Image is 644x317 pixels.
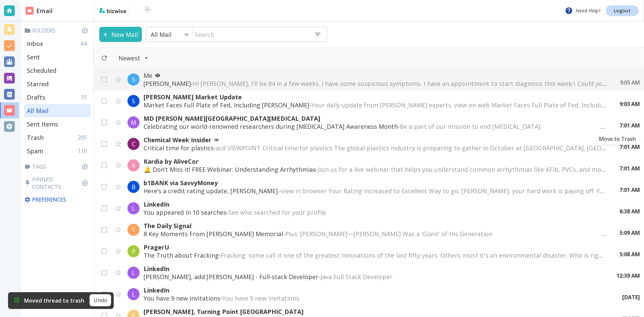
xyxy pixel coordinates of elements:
div: Sent [24,50,91,64]
p: Moved thread to trash [24,297,84,304]
p: P [132,247,136,255]
p: Folders [24,27,91,34]
p: 9:05 AM [620,79,640,86]
p: b1BANK via SavvyMoney [144,179,606,187]
div: Starred [24,77,91,91]
button: New Mail [99,27,142,42]
p: Drafts [27,93,45,101]
div: All Mail [24,104,91,117]
span: Plus: [PERSON_NAME]—[PERSON_NAME] Was a 'Giant' of His Generation ‌ ‌ ‌ ‌ ‌ ‌ ‌ ‌ ‌ ‌ ‌ ‌ ‌ ‌ ‌ ‌... [285,230,606,238]
img: DashboardSidebarEmail.svg [25,7,34,15]
p: 5:08 AM [620,251,640,258]
button: Filter [112,51,155,65]
img: bizwise [99,8,126,13]
span: You have 9 new invitations ͏ ͏ ͏ ͏ ͏ ͏ ͏ ͏ ͏ ͏ ͏ ͏ ͏ ͏ ͏ ͏ ͏ ͏ ͏ ͏ ͏ ͏ ͏ ͏ ͏ ͏ ͏ ͏ ͏ ͏ ͏ ͏ ͏ ͏ ͏ ... [222,294,445,302]
p: The Daily Signal [144,222,606,230]
div: Trash205 [24,131,91,144]
div: Sent Items [24,117,91,131]
p: Chemical Week Insider [144,136,606,144]
p: L [132,269,135,277]
img: BioTech International [132,5,163,16]
p: 12:39 AM [616,272,640,279]
p: Scheduled [27,66,56,74]
span: Java Full Stack Developer ͏ ͏ ͏ ͏ ͏ ͏ ͏ ͏ ͏ ͏ ͏ ͏ ͏ ͏ ͏ ͏ ͏ ͏ ͏ ͏ ͏ ͏ ͏ ͏ ͏ ͏ ͏ ͏ ͏ ͏ ͏ ͏ ͏ ͏ ͏ ͏... [320,273,540,281]
p: 64 [81,40,90,47]
p: Starred [27,80,49,88]
p: [DATE] [622,294,640,301]
p: LinkedIn [144,200,606,208]
p: All Mail [151,31,171,39]
p: Pinned Contacts [24,176,91,191]
p: Here’s a credit rating update, [PERSON_NAME]. - [144,187,606,195]
p: C [132,140,136,148]
div: Spam110 [24,144,91,158]
p: Sent Items [27,120,58,128]
p: PragerU [144,243,606,251]
p: 7:01 AM [620,165,640,172]
p: All Mail [27,107,49,115]
p: You appeared in 10 searches - [144,208,606,216]
input: Search [193,28,309,41]
div: Inbox64 [24,37,91,50]
p: 205 [78,134,90,141]
p: [PERSON_NAME], add [PERSON_NAME] - Full-stack Developer - [144,273,603,281]
p: Spam [27,147,43,155]
p: LinkedIn [144,265,603,273]
p: The Truth about Fracking - [144,251,606,259]
p: B [131,183,136,191]
p: L [132,204,135,212]
span: See who searched for your profile ͏ ͏ ͏ ͏ ͏ ͏ ͏ ͏ ͏ ͏ ͏ ͏ ͏ ͏ ͏ ͏ ͏ ͏ ͏ ͏ ͏ ͏ ͏ ͏ ͏ ͏ ͏ ͏ ͏ ͏ ͏ ͏... [228,208,467,216]
p: LinkedIn [144,286,609,294]
div: Drafts31 [24,91,91,104]
p: 7:01 AM [620,143,640,151]
a: Logout [606,5,639,16]
p: S [132,75,135,84]
p: Me [144,71,607,80]
p: 31 [81,94,90,101]
div: Move to Trash [596,134,639,144]
p: 9:03 AM [620,100,640,108]
div: Scheduled [24,64,91,77]
p: Inbox [27,40,43,48]
p: 110 [78,147,90,155]
p: S [132,97,135,105]
p: L [132,290,135,298]
button: Refresh [98,52,110,64]
p: Sent [27,53,40,61]
p: Trash [27,134,44,142]
button: Undo [90,294,111,306]
p: M [131,118,136,126]
p: Tags [24,163,91,170]
p: 🔔 Don’t Miss it! FREE Webinar: Understanding Arrhythmias - [144,165,606,173]
p: Preferences [24,196,90,203]
span: Be a part of our mission to end [MEDICAL_DATA]. ͏‌ ͏‌ ͏‌ ͏‌ ͏‌ ͏‌ ͏‌ ͏‌ ͏‌ ͏‌ ͏‌ ͏‌ ͏‌ ͏‌ ͏‌ ͏‌ ͏... [400,122,632,130]
p: 7:01 AM [620,122,640,129]
p: You have 9 new invitations - [144,294,609,302]
p: [PERSON_NAME], Turning Point [GEOGRAPHIC_DATA] [144,308,609,316]
p: Market Faces Full Plate of Fed, Including [PERSON_NAME] - [144,101,606,109]
p: Need Help? [565,7,600,15]
p: MD [PERSON_NAME][GEOGRAPHIC_DATA][MEDICAL_DATA] [144,114,606,122]
svg: Your most recent message has not been opened yet [155,73,160,78]
div: Preferences [23,193,91,206]
p: 5:09 AM [620,229,640,236]
p: [PERSON_NAME] - [144,80,607,88]
p: 8 Key Moments From [PERSON_NAME] Memorial - [144,230,606,238]
p: 7:01 AM [620,186,640,194]
p: 6:38 AM [620,208,640,215]
h2: Email [25,6,53,15]
p: [PERSON_NAME] Market Update [144,93,606,101]
p: Kardia by AliveCor [144,157,606,165]
p: Celebrating our world-renowned researchers during [MEDICAL_DATA] Awareness Month - [144,122,606,130]
p: Logout [614,8,631,13]
p: Critical time for plastics - [144,144,606,152]
p: K [132,161,136,169]
p: T [131,226,136,234]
